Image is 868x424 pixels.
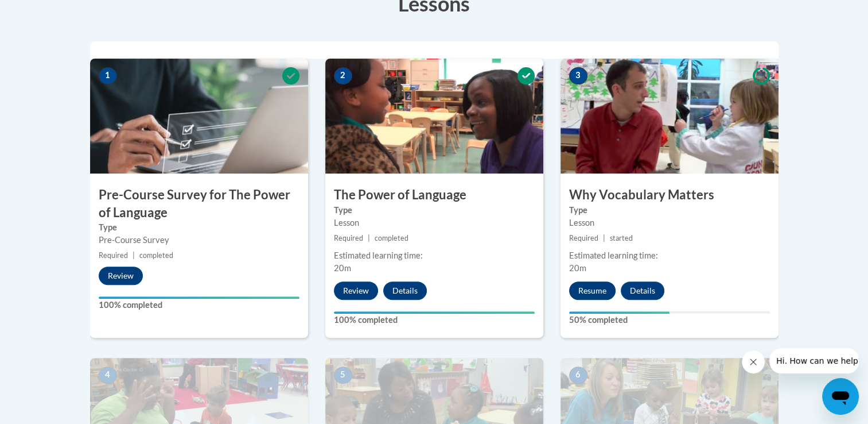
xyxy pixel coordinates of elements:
[569,282,616,300] button: Resume
[99,251,128,260] span: Required
[383,282,427,300] button: Details
[334,204,535,217] label: Type
[7,8,93,17] span: Hi. How can we help?
[569,263,586,273] span: 20m
[569,314,770,326] label: 50% completed
[334,314,535,326] label: 100% completed
[569,367,587,384] span: 6
[560,186,779,204] h3: Why Vocabulary Matters
[99,296,299,299] div: Your progress
[569,204,770,217] label: Type
[90,186,308,222] h3: Pre-Course Survey for The Power of Language
[334,282,378,300] button: Review
[99,221,299,234] label: Type
[99,367,117,384] span: 4
[334,67,352,84] span: 2
[334,367,352,384] span: 5
[368,234,370,242] span: |
[325,186,543,204] h3: The Power of Language
[569,217,770,229] div: Lesson
[603,234,605,242] span: |
[375,234,408,242] span: completed
[822,378,859,415] iframe: Button to launch messaging window
[99,234,299,246] div: Pre-Course Survey
[334,234,363,242] span: Required
[90,59,308,174] img: Course Image
[610,234,633,242] span: started
[621,282,664,300] button: Details
[99,299,299,311] label: 100% completed
[742,350,765,373] iframe: Close message
[334,263,351,273] span: 20m
[569,67,587,84] span: 3
[334,217,535,229] div: Lesson
[325,59,543,174] img: Course Image
[569,234,598,242] span: Required
[334,249,535,262] div: Estimated learning time:
[139,251,173,260] span: completed
[334,311,535,314] div: Your progress
[99,267,143,285] button: Review
[569,311,670,314] div: Your progress
[560,59,779,174] img: Course Image
[99,67,117,84] span: 1
[769,348,859,373] iframe: Message from company
[133,251,135,260] span: |
[569,249,770,262] div: Estimated learning time:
